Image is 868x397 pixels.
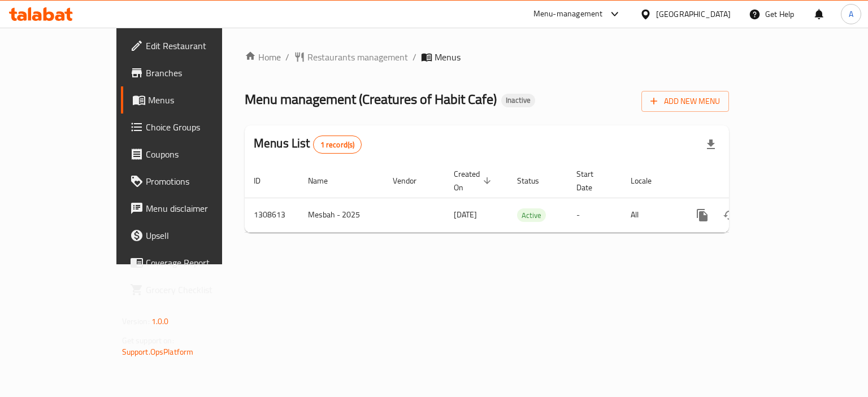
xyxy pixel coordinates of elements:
[680,164,806,198] th: Actions
[146,66,253,80] span: Branches
[121,32,262,59] a: Edit Restaurant
[313,136,362,154] div: Total records count
[121,222,262,249] a: Upsell
[121,195,262,222] a: Menu disclaimer
[413,50,416,64] li: /
[517,174,554,187] span: Status
[245,50,729,64] nav: breadcrumb
[121,141,262,168] a: Coupons
[254,135,362,154] h2: Menus List
[146,120,253,134] span: Choice Groups
[122,333,174,348] span: Get support on:
[146,283,253,296] span: Grocery Checklist
[146,202,253,215] span: Menu disclaimer
[314,139,362,150] span: 1 record(s)
[121,276,262,303] a: Grocery Checklist
[254,174,275,187] span: ID
[517,208,546,222] div: Active
[501,94,535,107] div: Inactive
[656,8,731,20] div: [GEOGRAPHIC_DATA]
[622,198,680,232] td: All
[716,202,743,229] button: Change Status
[454,207,477,222] span: [DATE]
[689,202,716,229] button: more
[650,94,720,108] span: Add New Menu
[567,198,622,232] td: -
[245,198,299,232] td: 1308613
[121,249,262,276] a: Coverage Report
[146,147,253,161] span: Coupons
[121,168,262,195] a: Promotions
[146,174,253,188] span: Promotions
[533,7,603,21] div: Menu-management
[245,50,281,64] a: Home
[501,95,535,105] span: Inactive
[146,256,253,269] span: Coverage Report
[631,174,666,187] span: Locale
[146,39,253,53] span: Edit Restaurant
[393,174,431,187] span: Vendor
[454,167,494,194] span: Created On
[285,50,289,64] li: /
[641,91,729,112] button: Add New Menu
[245,86,497,112] span: Menu management ( Creatures of Habit Cafe )
[299,198,384,232] td: Mesbah - 2025
[148,93,253,107] span: Menus
[435,50,461,64] span: Menus
[121,59,262,86] a: Branches
[122,344,194,359] a: Support.OpsPlatform
[308,174,342,187] span: Name
[146,229,253,242] span: Upsell
[121,86,262,114] a: Menus
[697,131,724,158] div: Export file
[121,114,262,141] a: Choice Groups
[517,209,546,222] span: Active
[151,314,169,329] span: 1.0.0
[122,314,150,329] span: Version:
[307,50,408,64] span: Restaurants management
[245,164,806,233] table: enhanced table
[294,50,408,64] a: Restaurants management
[849,8,853,20] span: A
[576,167,608,194] span: Start Date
